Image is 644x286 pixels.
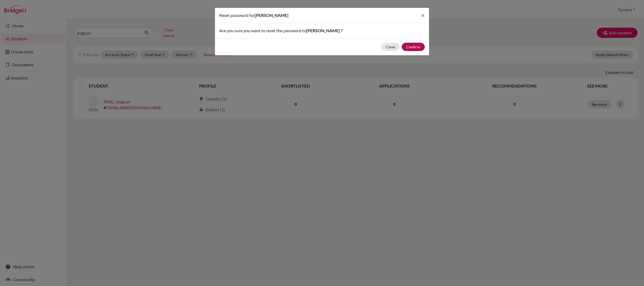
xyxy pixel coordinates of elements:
[306,28,343,33] span: [PERSON_NAME] ?
[417,8,429,23] button: Close
[402,43,425,51] button: Confirm
[219,13,255,18] span: Reset password for
[381,43,400,51] button: Close
[219,27,425,34] p: Are you sure you want to reset the password to
[421,11,425,19] span: ×
[255,13,288,18] span: [PERSON_NAME]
